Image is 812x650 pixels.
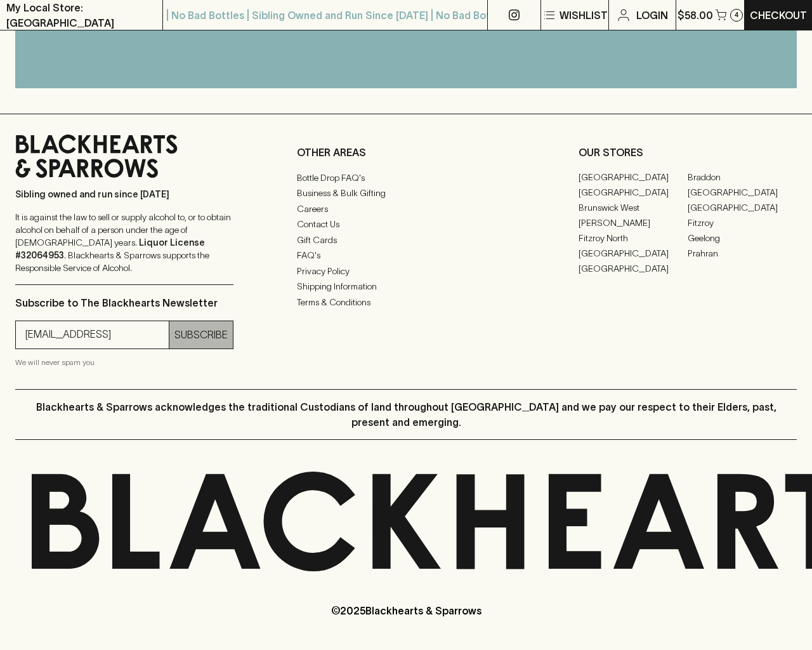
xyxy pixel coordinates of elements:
button: SUBSCRIBE [169,321,233,348]
p: Checkout [750,8,807,23]
p: Blackhearts & Sparrows acknowledges the traditional Custodians of land throughout [GEOGRAPHIC_DAT... [25,399,787,430]
a: FAQ's [297,248,515,263]
p: It is against the law to sell or supply alcohol to, or to obtain alcohol on behalf of a person un... [15,211,233,274]
p: Sibling owned and run since [DATE] [15,188,233,201]
a: Prahran [688,246,797,262]
a: Fitzroy [688,216,797,231]
a: Brunswick West [579,201,688,216]
a: Terms & Conditions [297,295,515,310]
a: Braddon [688,170,797,185]
p: Login [636,8,668,23]
a: Privacy Policy [297,263,515,279]
a: [GEOGRAPHIC_DATA] [579,185,688,201]
a: [GEOGRAPHIC_DATA] [688,201,797,216]
a: [GEOGRAPHIC_DATA] [579,170,688,185]
strong: Liquor License #32064953 [15,237,205,260]
p: OTHER AREAS [297,145,515,160]
a: Bottle Drop FAQ's [297,170,515,185]
a: [GEOGRAPHIC_DATA] [579,262,688,277]
p: Subscribe to The Blackhearts Newsletter [15,295,233,310]
a: Geelong [688,231,797,246]
a: Contact Us [297,217,515,232]
p: SUBSCRIBE [174,327,228,342]
p: $58.00 [678,8,713,23]
a: Careers [297,201,515,216]
p: OUR STORES [579,145,797,160]
input: e.g. jane@blackheartsandsparrows.com.au [25,324,169,345]
p: Wishlist [560,8,608,23]
a: [PERSON_NAME] [579,216,688,231]
a: Business & Bulk Gifting [297,186,515,201]
a: Shipping Information [297,279,515,295]
a: Fitzroy North [579,231,688,246]
a: [GEOGRAPHIC_DATA] [579,246,688,262]
p: We will never spam you [15,356,233,369]
p: 4 [735,11,738,18]
a: Gift Cards [297,232,515,248]
a: [GEOGRAPHIC_DATA] [688,185,797,201]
